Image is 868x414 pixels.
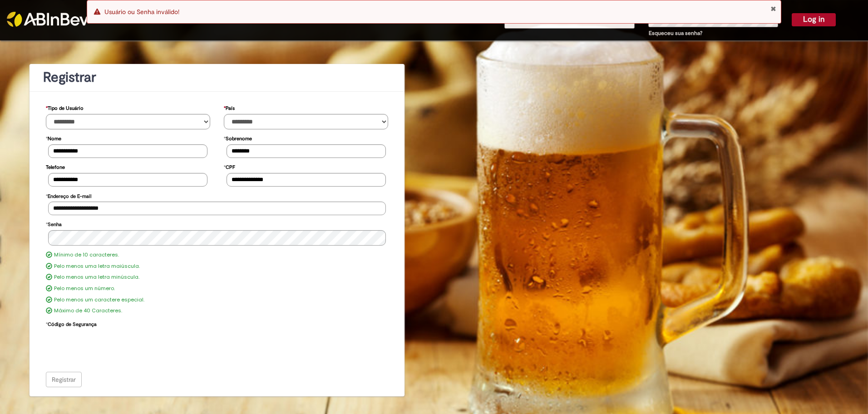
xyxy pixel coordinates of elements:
label: Nome [46,131,61,144]
label: Telefone [46,160,65,173]
label: Pelo menos um número. [54,285,115,292]
label: Pelo menos uma letra maiúscula. [54,263,140,270]
label: Código de Segurança [46,317,97,330]
label: Pelo menos um caractere especial. [54,296,144,304]
label: País [224,101,235,114]
label: Máximo de 40 Caracteres. [54,307,122,315]
label: Tipo de Usuário [46,101,84,114]
label: Senha [46,217,62,230]
img: ABInbev-white.png [7,12,89,27]
label: CPF [224,160,235,173]
span: Usuário ou Senha inválido! [104,8,179,16]
button: Close Notification [770,5,776,12]
label: Sobrenome [224,131,252,144]
label: Mínimo de 10 caracteres. [54,251,119,259]
iframe: reCAPTCHA [48,330,186,365]
button: Log in [792,13,836,26]
h1: Registrar [43,70,391,85]
label: Pelo menos uma letra minúscula. [54,274,139,281]
a: Esqueceu sua senha? [649,30,702,37]
label: Endereço de E-mail [46,189,91,202]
